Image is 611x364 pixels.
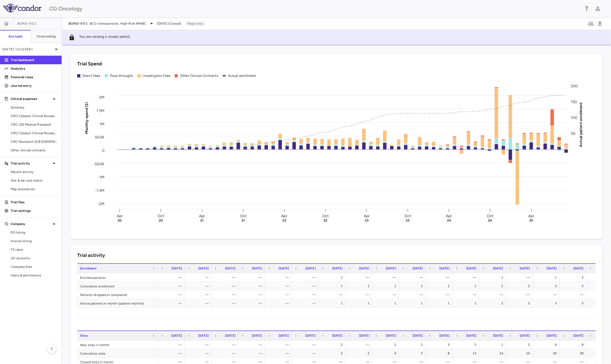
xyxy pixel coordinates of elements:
div: 1 [484,273,503,282]
span: [DATE] [252,334,262,337]
span: Sites [80,334,88,337]
div: 2 [323,340,343,349]
text: 22 [283,219,286,222]
div: Investigator Fees [143,73,171,78]
span: CRO Catalyst Clinical Research - Cohort P [11,114,57,118]
div: — [270,340,289,349]
div: 2 [323,349,343,358]
div: — [457,273,477,282]
div: — [216,290,235,299]
div: — [189,282,209,290]
span: [DATE] [305,334,316,337]
tspan: 100 [571,115,577,120]
span: Invoice listing [11,239,57,243]
span: Map procedures [11,187,57,192]
div: — [270,282,289,290]
div: 2 [511,340,530,349]
div: 1 [484,340,503,349]
div: — [216,273,235,282]
p: Analytics [11,66,57,71]
span: [DATE] [252,267,262,270]
text: 22 [324,219,327,222]
span: CRO JSS Medical Research [11,122,57,127]
div: 3 [538,282,557,290]
text: Apr [199,214,205,218]
div: 5 [564,299,584,307]
span: [DATE] [546,267,557,270]
div: — [163,340,182,349]
span: Summary [11,105,57,110]
span: [DATE] [332,334,343,337]
tspan: -500K [93,162,104,166]
div: 6 [591,282,610,290]
span: [DATE] [359,334,369,337]
span: [DATE] [413,334,423,337]
div: 13 [457,349,477,358]
div: 1 [430,299,450,307]
div: — [457,290,477,299]
div: 1 [377,299,396,307]
div: 6 [591,299,610,307]
div: — [189,349,209,358]
div: — [163,349,182,358]
div: — [189,340,209,349]
div: — [270,273,289,282]
div: 5 [564,282,584,290]
div: 2 [484,299,503,307]
div: — [270,290,289,299]
div: — [297,340,316,349]
img: logo-full-SnFGN8VE.png [3,4,42,12]
div: — [350,340,369,349]
div: — [377,290,396,299]
div: Enrolled patients [77,273,158,282]
div: 1 [404,282,423,290]
div: — [163,273,182,282]
tspan: -1.5M [95,188,104,193]
p: Financial close [11,75,57,80]
div: — [189,290,209,299]
div: — [484,290,503,299]
div: 4 [538,340,557,349]
div: 3 [430,340,450,349]
div: — [404,273,423,282]
div: New sites in month [77,340,158,349]
div: 8 [564,340,584,349]
p: Company [11,222,51,226]
div: 1 [591,273,610,282]
div: — [297,349,316,358]
div: Pass-throughs [110,73,133,78]
span: [DATE] [439,334,450,337]
span: [DATE] [198,267,209,270]
span: [DATE] [520,267,530,270]
span: [DATE] [198,334,209,337]
text: Apr [364,214,370,218]
tspan: 0 [102,148,104,153]
div: — [511,273,530,282]
span: CRO Novotech ([GEOGRAPHIC_DATA]) Pty Ltd [11,139,57,144]
tspan: 1.5M [96,108,104,113]
div: — [430,290,450,299]
div: — [538,290,557,299]
p: Read-only [185,21,205,26]
text: 24 [447,219,451,222]
span: [DATE] [466,334,477,337]
div: 14 [484,349,503,358]
span: G/l accounts [11,256,57,261]
div: 5 [457,340,477,349]
div: — [270,349,289,358]
div: — [511,290,530,299]
text: Apr [282,214,287,218]
div: — [216,340,235,349]
span: [DATE] [466,267,477,270]
span: PO listing [11,230,57,235]
div: — [430,273,450,282]
tspan: 1M [100,122,104,126]
div: — [564,290,584,299]
text: Oct [405,214,411,218]
div: Cumulative sites [77,349,158,357]
div: Direct Fees [83,73,100,78]
span: Company files [11,264,57,269]
div: 1 [350,282,369,290]
p: Clinical expenses [11,96,51,101]
span: Other clinical contracts [11,148,57,153]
